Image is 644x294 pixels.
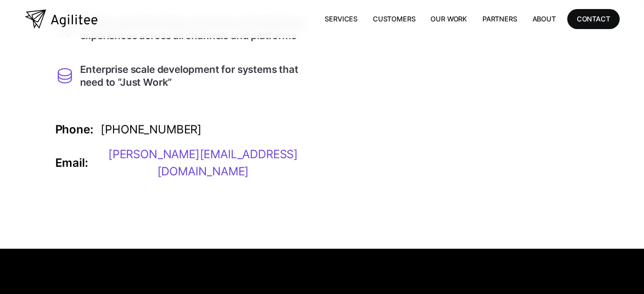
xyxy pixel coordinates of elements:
[25,10,98,29] a: home
[577,13,610,25] div: CONTACT
[95,146,310,180] div: [PERSON_NAME][EMAIL_ADDRESS][DOMAIN_NAME]
[55,124,93,135] div: Phone:
[80,63,311,89] div: Enterprise scale development for systems that need to “Just Work”
[317,9,365,29] a: Services
[423,9,475,29] a: Our Work
[101,121,202,138] div: [PHONE_NUMBER]
[475,9,525,29] a: Partners
[525,9,563,29] a: About
[55,157,88,169] div: Email:
[567,9,620,29] a: CONTACT
[365,9,423,29] a: Customers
